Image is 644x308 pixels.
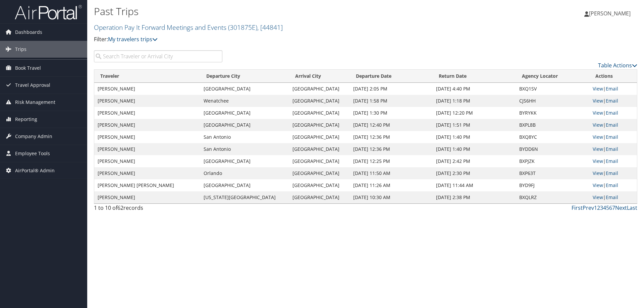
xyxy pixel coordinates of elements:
a: Prev [583,204,594,211]
td: [GEOGRAPHIC_DATA] [289,167,350,179]
td: [DATE] 12:36 PM [350,143,433,155]
h1: Past Trips [94,4,456,18]
span: Trips [15,41,26,58]
td: [DATE] 2:42 PM [433,155,516,167]
td: [GEOGRAPHIC_DATA] [200,107,289,119]
td: [DATE] 11:50 AM [350,167,433,179]
a: Table Actions [598,62,637,69]
td: | [589,155,637,167]
td: [DATE] 1:40 PM [433,143,516,155]
td: [DATE] 12:25 PM [350,155,433,167]
td: [GEOGRAPHIC_DATA] [289,179,350,191]
td: San Antonio [200,143,289,155]
td: [DATE] 4:40 PM [433,83,516,95]
a: First [572,204,583,211]
td: [PERSON_NAME] [94,95,200,107]
td: [PERSON_NAME] [94,167,200,179]
td: [PERSON_NAME] [94,107,200,119]
a: View [593,134,603,140]
a: 5 [606,204,609,211]
th: Traveler: activate to sort column ascending [94,70,200,83]
span: Travel Approval [15,77,50,94]
td: [DATE] 12:36 PM [350,131,433,143]
div: 1 to 10 of records [94,204,222,215]
span: Reporting [15,111,37,128]
span: AirPortal® Admin [15,162,55,179]
a: View [593,98,603,104]
th: Departure Date: activate to sort column ascending [350,70,433,83]
td: | [589,167,637,179]
span: Employee Tools [15,145,50,162]
td: [GEOGRAPHIC_DATA] [289,95,350,107]
td: | [589,83,637,95]
td: [DATE] 2:38 PM [433,191,516,203]
a: View [593,194,603,200]
td: San Antonio [200,131,289,143]
td: CJS6HH [516,95,589,107]
span: Dashboards [15,24,42,41]
span: [PERSON_NAME] [589,10,631,17]
td: [GEOGRAPHIC_DATA] [289,107,350,119]
td: [GEOGRAPHIC_DATA] [289,155,350,167]
a: View [593,158,603,164]
a: 4 [603,204,606,211]
td: [GEOGRAPHIC_DATA] [200,155,289,167]
td: [DATE] 11:26 AM [350,179,433,191]
td: [PERSON_NAME] [94,191,200,203]
td: [DATE] 12:40 PM [350,119,433,131]
a: Email [606,122,618,128]
th: Arrival City: activate to sort column ascending [289,70,350,83]
td: Orlando [200,167,289,179]
td: [DATE] 10:30 AM [350,191,433,203]
span: Company Admin [15,128,52,145]
span: , [ 44841 ] [257,23,283,32]
td: Wenatchee [200,95,289,107]
a: Email [606,158,618,164]
a: Operation Pay It Forward Meetings and Events [94,23,283,32]
th: Departure City: activate to sort column ascending [200,70,289,83]
td: | [589,107,637,119]
a: Email [606,170,618,176]
td: [PERSON_NAME] [PERSON_NAME] [94,179,200,191]
a: View [593,110,603,116]
td: [DATE] 2:05 PM [350,83,433,95]
a: View [593,85,603,92]
th: Agency Locator: activate to sort column ascending [516,70,589,83]
a: Email [606,194,618,200]
td: BYRYKK [516,107,589,119]
a: Next [615,204,627,211]
td: [US_STATE][GEOGRAPHIC_DATA] [200,191,289,203]
a: 1 [594,204,597,211]
a: View [593,170,603,176]
a: 2 [597,204,600,211]
td: [PERSON_NAME] [94,83,200,95]
td: [DATE] 2:30 PM [433,167,516,179]
span: Book Travel [15,60,41,76]
td: | [589,95,637,107]
td: | [589,179,637,191]
td: [GEOGRAPHIC_DATA] [200,179,289,191]
td: [GEOGRAPHIC_DATA] [289,191,350,203]
td: [DATE] 1:58 PM [350,95,433,107]
td: BXQ1SV [516,83,589,95]
span: Risk Management [15,94,55,111]
p: Filter: [94,35,456,44]
td: [DATE] 1:30 PM [350,107,433,119]
td: [GEOGRAPHIC_DATA] [289,143,350,155]
td: [GEOGRAPHIC_DATA] [289,119,350,131]
a: View [593,182,603,188]
a: Email [606,146,618,152]
td: [PERSON_NAME] [94,119,200,131]
td: [DATE] 1:40 PM [433,131,516,143]
td: BXPL8B [516,119,589,131]
td: [GEOGRAPHIC_DATA] [289,83,350,95]
span: 62 [117,204,123,211]
td: [DATE] 1:18 PM [433,95,516,107]
td: | [589,191,637,203]
a: 3 [600,204,603,211]
td: | [589,143,637,155]
td: | [589,131,637,143]
a: Email [606,182,618,188]
td: [PERSON_NAME] [94,143,200,155]
td: BXP63T [516,167,589,179]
